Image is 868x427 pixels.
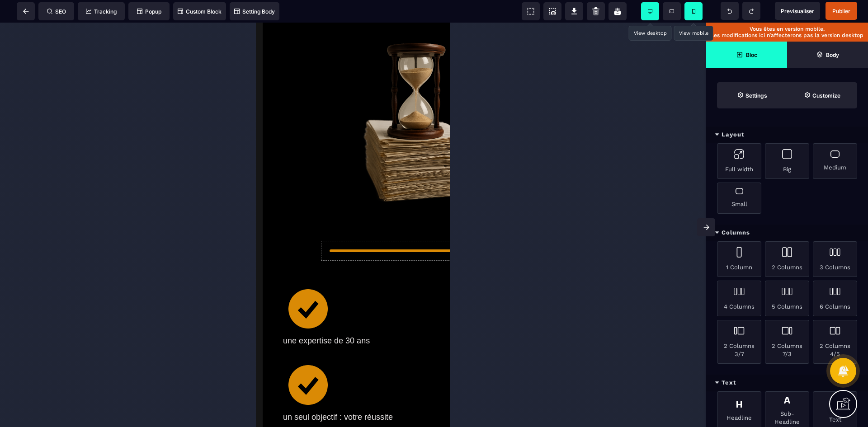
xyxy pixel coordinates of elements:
span: Popup [137,8,161,15]
strong: Settings [745,92,767,99]
span: Preview [775,2,820,20]
span: Open Blocks [706,42,787,68]
div: Big [765,143,809,179]
div: 2 Columns 4/5 [813,320,857,364]
strong: Body [826,52,839,58]
p: Vous êtes en version mobile. [711,26,863,32]
text: une expertise de 30 ans [27,311,375,325]
img: 61b494325f8a4818ccf6b45798e672df_Vector.png [33,267,72,306]
p: Les modifications ici n’affecterons pas la version desktop [711,32,863,38]
div: Columns [706,225,868,241]
span: Open Style Manager [787,82,857,108]
div: 5 Columns [765,281,809,316]
div: 1 Column [717,241,761,277]
span: Screenshot [543,2,561,20]
div: Medium [813,143,857,179]
div: 3 Columns [813,241,857,277]
span: Tracking [86,8,117,15]
div: Small [717,183,761,214]
div: Layout [706,127,868,143]
span: SEO [47,8,66,15]
div: 4 Columns [717,281,761,316]
span: Open Layer Manager [787,42,868,68]
strong: Bloc [746,52,757,58]
div: 2 Columns 3/7 [717,320,761,364]
div: Full width [717,143,761,179]
img: b5475c5d0e2a59ebc1ed9ffe94b13938_Sablier.png [104,12,221,188]
div: 6 Columns [813,281,857,316]
span: Setting Body [234,8,275,15]
div: Text [706,375,868,391]
span: Previsualiser [781,8,814,14]
span: Publier [832,8,850,14]
span: Custom Block [178,8,222,15]
div: 2 Columns [765,241,809,277]
text: un seul objectif : votre réussite [27,388,375,402]
span: Settings [717,82,787,108]
div: 2 Columns 7/3 [765,320,809,364]
strong: Customize [812,92,840,99]
img: 61b494325f8a4818ccf6b45798e672df_Vector.png [33,343,72,382]
span: View components [522,2,540,20]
